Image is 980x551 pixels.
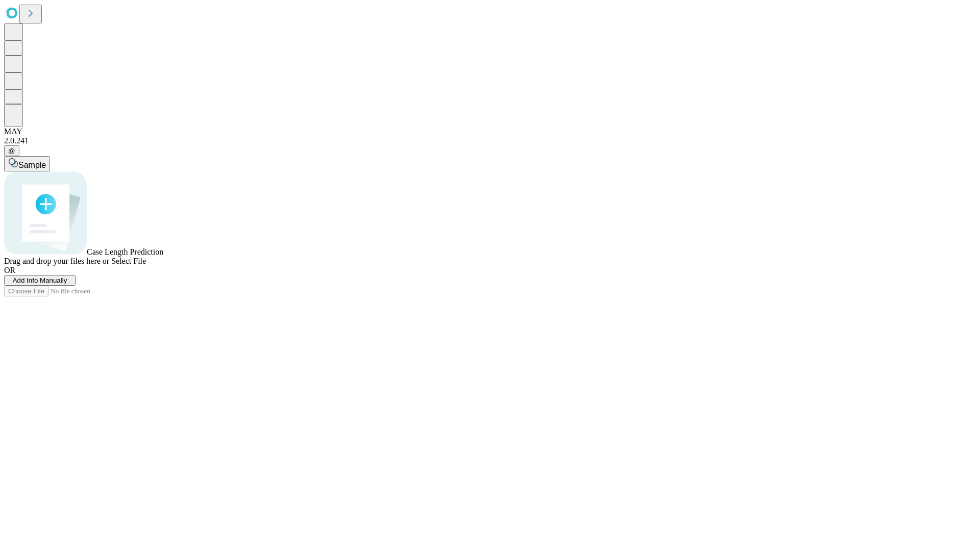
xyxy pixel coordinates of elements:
span: Sample [18,161,46,169]
button: Add Info Manually [4,275,76,286]
button: @ [4,145,19,156]
span: @ [8,147,15,155]
span: Drag and drop your files here or [4,257,109,265]
div: 2.0.241 [4,136,976,145]
span: OR [4,266,15,274]
span: Select File [111,257,146,265]
button: Sample [4,156,50,171]
span: Add Info Manually [13,277,67,284]
span: Case Length Prediction [87,247,163,256]
div: MAY [4,127,976,136]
